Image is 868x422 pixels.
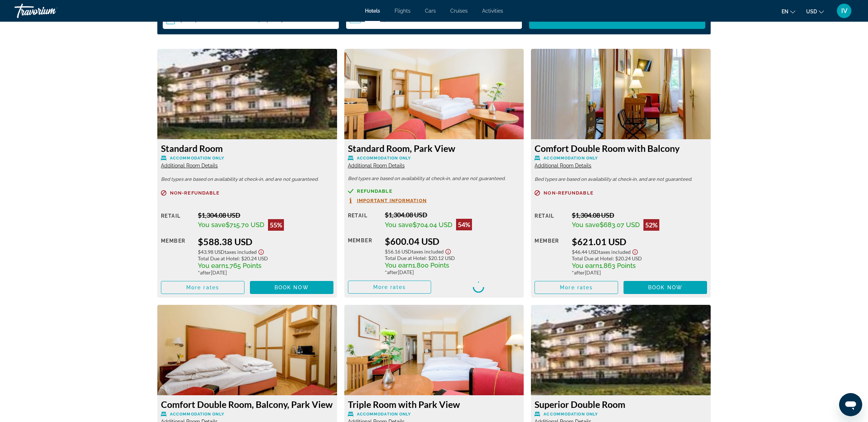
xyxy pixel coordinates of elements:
[257,247,265,255] button: Show Taxes and Fees disclaimer
[385,221,413,229] span: You save
[425,8,436,14] a: Cars
[600,221,640,229] span: $683.07 USD
[348,281,431,294] button: More rates
[198,236,333,247] div: $588.38 USD
[385,261,412,269] span: You earn
[572,249,599,255] span: $46.44 USD
[385,248,412,255] span: $56.16 USD
[385,255,520,261] div: : $20.12 USD
[535,177,707,182] p: Bed types are based on availability at check-in, and are not guaranteed.
[348,211,379,230] div: Retail
[839,393,862,416] iframe: Кнопка запуска окна обмена сообщениями
[161,177,333,182] p: Bed types are based on availability at check-in, and are not guaranteed.
[413,221,452,229] span: $704.04 USD
[572,221,600,229] span: You save
[225,249,257,255] span: Taxes included
[170,412,224,417] span: Accommodation Only
[387,269,398,275] span: after
[835,3,854,18] button: User Menu
[348,176,520,181] p: Bed types are based on availability at check-in, and are not guaranteed.
[225,262,261,269] span: 1,765 Points
[348,197,427,204] button: Important Information
[782,6,795,17] button: Change language
[535,281,618,294] button: More rates
[782,9,788,14] span: en
[806,6,824,17] button: Change currency
[344,305,524,395] img: Triple Room with Park View
[365,8,380,14] a: Hotels
[161,281,244,294] button: More rates
[14,1,87,20] a: Travorium
[631,247,639,255] button: Show Taxes and Fees disclaimer
[531,49,711,139] img: Comfort Double Room with Balcony
[624,281,707,294] button: Book now
[572,211,707,219] div: $1,304.08 USD
[170,191,220,195] span: Non-refundable
[161,236,192,276] div: Member
[482,8,503,14] a: Activities
[198,269,333,276] div: * [DATE]
[357,412,411,417] span: Accommodation Only
[198,249,225,255] span: $43.98 USD
[200,269,211,276] span: after
[599,249,631,255] span: Taxes included
[450,8,468,14] a: Cruises
[535,163,591,169] span: Additional Room Details
[157,305,337,395] img: Comfort Double Room, Balcony, Park View
[275,285,309,290] span: Book now
[198,255,239,261] span: Total Due at Hotel
[544,191,593,195] span: Non-refundable
[544,156,598,161] span: Accommodation Only
[198,262,225,269] span: You earn
[373,284,406,290] span: More rates
[157,49,337,139] img: Standard Room
[531,305,711,395] img: Superior Double Room
[385,269,520,275] div: * [DATE]
[348,399,520,410] h3: Triple Room with Park View
[357,198,427,203] span: Important Information
[348,163,405,169] span: Additional Room Details
[572,269,707,276] div: * [DATE]
[412,248,444,255] span: Taxes included
[572,255,613,261] span: Total Due at Hotel
[161,399,333,410] h3: Comfort Double Room, Balcony, Park View
[648,285,682,290] span: Book now
[163,11,339,29] button: Select check in and out date
[161,211,192,231] div: Retail
[544,412,598,417] span: Accommodation Only
[535,211,566,231] div: Retail
[348,236,379,275] div: Member
[560,285,593,290] span: More rates
[643,219,659,231] div: 52%
[572,262,599,269] span: You earn
[268,219,284,231] div: 55%
[599,262,636,269] span: 1,863 Points
[250,281,333,294] button: Book now
[186,285,219,290] span: More rates
[161,163,218,169] span: Additional Room Details
[170,156,224,161] span: Accommodation Only
[806,9,817,14] span: USD
[574,269,585,276] span: after
[456,219,472,230] div: 54%
[444,247,452,255] button: Show Taxes and Fees disclaimer
[357,189,392,193] span: Refundable
[226,221,264,229] span: $715.70 USD
[198,221,226,229] span: You save
[395,8,410,14] a: Flights
[344,49,524,139] img: Standard Room, Park View
[572,255,707,261] div: : $20.24 USD
[572,236,707,247] div: $621.01 USD
[198,211,333,219] div: $1,304.08 USD
[535,236,566,276] div: Member
[535,399,707,410] h3: Superior Double Room
[348,143,520,154] h3: Standard Room, Park View
[412,261,449,269] span: 1,800 Points
[841,7,847,14] span: IV
[385,255,426,261] span: Total Due at Hotel
[161,143,333,154] h3: Standard Room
